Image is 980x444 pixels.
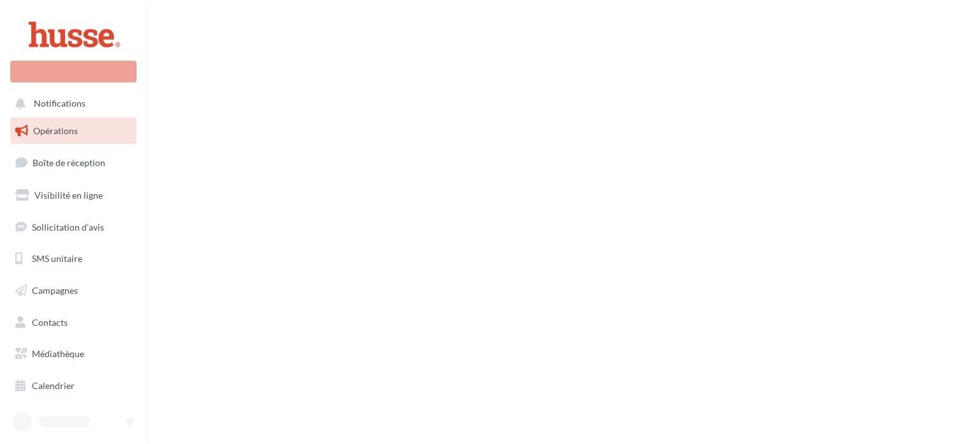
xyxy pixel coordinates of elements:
a: SMS unitaire [8,245,139,272]
span: Notifications [34,98,85,109]
span: Calendrier [32,380,75,391]
span: Campagnes [32,285,78,296]
span: Sollicitation d'avis [32,221,104,232]
span: Contacts [32,317,68,328]
div: Nouvelle campagne [10,61,137,82]
span: Opérations [33,125,78,136]
a: Opérations [8,118,139,144]
span: SMS unitaire [32,253,82,264]
a: Contacts [8,309,139,336]
span: Médiathèque [32,348,84,359]
a: Campagnes [8,277,139,304]
a: Calendrier [8,372,139,399]
a: Sollicitation d'avis [8,214,139,241]
a: Boîte de réception [8,149,139,176]
span: Boîte de réception [33,157,105,168]
span: Visibilité en ligne [34,190,103,201]
a: Visibilité en ligne [8,182,139,209]
a: Médiathèque [8,341,139,367]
